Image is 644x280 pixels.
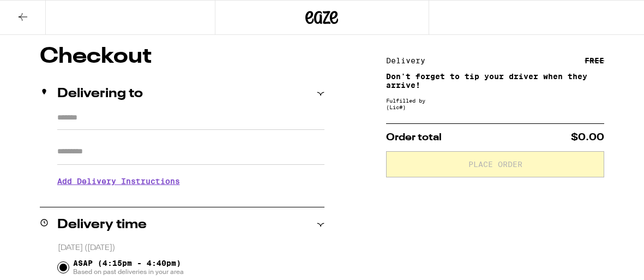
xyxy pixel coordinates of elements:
[386,72,604,90] p: Don't forget to tip your driver when they arrive!
[585,57,604,64] div: FREE
[57,87,143,100] h2: Delivering to
[386,151,604,177] button: Place Order
[571,133,604,142] span: $0.00
[386,57,433,64] div: Delivery
[386,97,604,110] div: Fulfilled by (Lic# )
[58,243,324,253] p: [DATE] ([DATE])
[57,169,324,194] h3: Add Delivery Instructions
[23,8,46,17] span: Help
[40,46,324,68] h1: Checkout
[73,267,184,276] span: Based on past deliveries in your area
[57,218,147,231] h2: Delivery time
[468,160,522,168] span: Place Order
[386,133,442,142] span: Order total
[73,259,184,276] span: ASAP (4:15pm - 4:40pm)
[57,194,324,202] p: We'll contact you at [PHONE_NUMBER] when we arrive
